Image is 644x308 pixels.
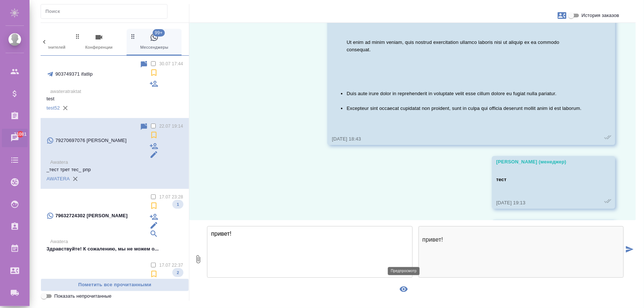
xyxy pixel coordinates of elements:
div: [DATE] 19:13 [496,199,589,207]
p: 22.07 19:14 [159,122,183,130]
span: 31081 [10,131,31,138]
div: Привязать клиента [149,229,158,238]
span: 2 [172,269,183,276]
input: Поиск [45,6,167,17]
span: 99+ [152,29,165,37]
p: 17.07 23:28 [159,193,183,201]
button: Пометить все прочитанными [41,278,189,291]
span: Пометить все прочитанными [45,281,185,289]
div: Подписать на чат другого [149,142,158,150]
p: 17.07 22:37 [159,262,183,269]
svg: Зажми и перетащи, чтобы поменять порядок вкладок [74,33,81,40]
div: 79632724302 [PERSON_NAME]17.07 23:28AwateraЗдравствуйте! К сожалению, мы не можем о...1 [41,189,189,257]
li: Excepteur sint occaecat cupidatat non proident, sunt in culpa qui officia deserunt mollit anim id... [347,105,589,112]
span: Мессенджеры [130,33,179,51]
div: Подписать на чат другого [149,79,158,88]
p: awateratraktat [50,88,183,95]
p: 79632724302 [PERSON_NAME] [55,212,128,219]
span: История заказов [582,12,619,19]
svg: Подписаться [149,131,158,139]
div: Пометить непрочитанным [140,122,148,131]
svg: Зажми и перетащи, чтобы поменять порядок вкладок [130,33,137,40]
div: Подписать на чат другого [149,212,158,221]
p: Awatera [50,159,183,166]
button: Заявки [553,7,571,24]
span: Показать непрочитанные [54,293,111,300]
a: AWATERA [47,176,70,181]
p: 30.07 17:44 [159,60,183,68]
p: 79270697076 [PERSON_NAME] [55,137,127,144]
p: привет! [423,236,620,243]
div: 903749371 ifatlip30.07 17:44awateratraktattesttest52 [41,56,189,118]
div: Пометить непрочитанным [140,60,148,69]
p: 903749371 ifatlip [55,70,93,78]
svg: Подписаться [149,68,158,77]
p: test [47,95,183,103]
button: Удалить привязку [60,103,71,114]
div: Редактировать контакт [149,221,158,230]
li: Duis aute irure dolor in reprehenderit in voluptate velit esse cillum dolore eu fugiat nulla pari... [347,90,589,97]
svg: Подписаться [149,201,158,210]
div: 79270697076 [PERSON_NAME]22.07 19:14Awatera_тест трет тес_ рпрAWATERA [41,118,189,189]
p: Ut enim ad minim veniam, quis nostrud exercitation ullamco laboris nisi ut aliquip ex ea commodo ... [347,39,575,53]
div: Редактировать контакт [149,150,158,159]
button: Удалить привязку [70,173,81,184]
a: test52 [47,105,60,111]
a: 31081 [2,129,28,147]
span: 1 [172,201,183,208]
svg: Подписаться [149,270,158,278]
div: [PERSON_NAME] (менеджер) [496,158,589,166]
p: _тест трет тес_ рпр [47,166,183,173]
span: Конференции [74,33,124,51]
div: [DATE] 18:43 [332,135,589,143]
p: Здравствуйте! К сожалению, мы не можем о... [47,245,183,253]
p: Awatera [50,238,183,245]
strong: тест [496,177,507,182]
